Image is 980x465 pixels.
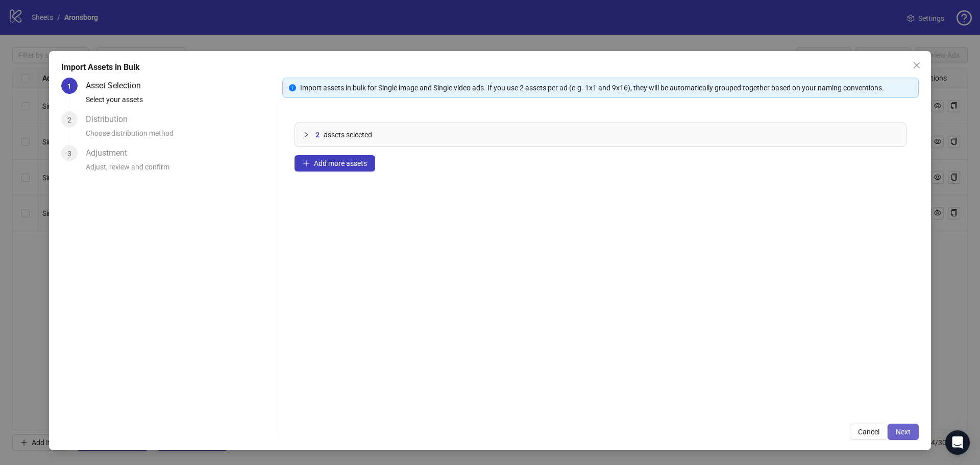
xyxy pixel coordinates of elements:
[850,424,888,440] button: Cancel
[86,145,135,161] div: Adjustment
[86,78,149,94] div: Asset Selection
[295,155,375,172] button: Add more assets
[289,84,296,91] span: info-circle
[86,94,274,111] div: Select your assets
[324,129,372,140] span: assets selected
[300,82,912,93] div: Import assets in bulk for Single image and Single video ads. If you use 2 assets per ad (e.g. 1x1...
[913,61,921,69] span: close
[86,111,136,128] div: Distribution
[67,82,71,90] span: 1
[67,150,71,158] span: 3
[295,123,906,146] div: 2assets selected
[945,430,970,455] div: Open Intercom Messenger
[314,159,367,167] span: Add more assets
[67,116,71,124] span: 2
[858,428,879,436] span: Cancel
[86,128,274,145] div: Choose distribution method
[303,132,309,138] span: collapsed
[909,57,925,74] button: Close
[896,428,911,436] span: Next
[303,160,310,167] span: plus
[61,61,919,74] div: Import Assets in Bulk
[86,161,274,179] div: Adjust, review and confirm
[315,129,320,140] span: 2
[888,424,919,440] button: Next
